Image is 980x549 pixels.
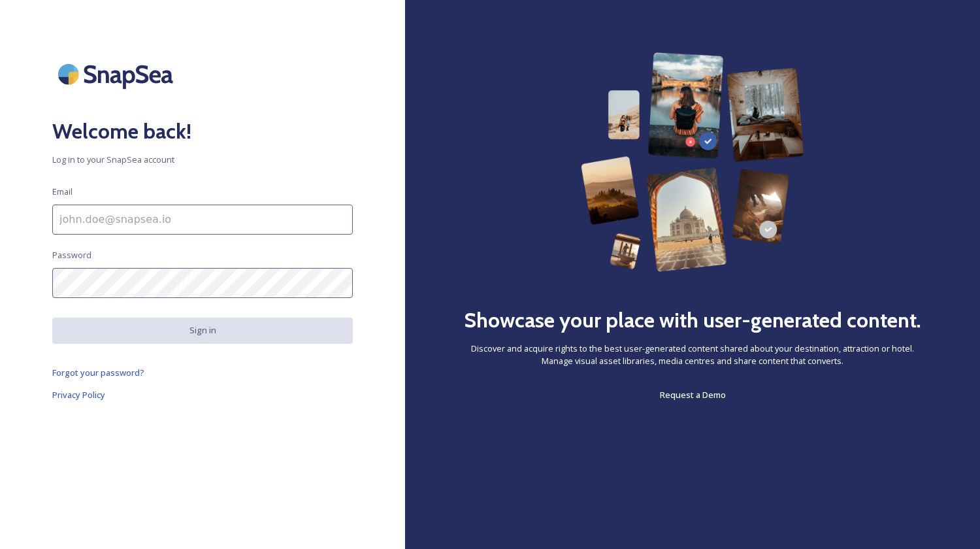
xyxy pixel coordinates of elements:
span: Password [52,249,91,261]
span: Discover and acquire rights to the best user-generated content shared about your destination, att... [457,342,928,367]
span: Forgot your password? [52,367,144,378]
span: Log in to your SnapSea account [52,154,353,166]
span: Privacy Policy [52,389,105,401]
img: SnapSea Logo [52,52,183,96]
h2: Welcome back! [52,116,353,147]
a: Forgot your password? [52,365,353,380]
h2: Showcase your place with user-generated content. [464,305,921,336]
img: 63b42ca75bacad526042e722_Group%20154-p-800.png [581,52,805,272]
span: Request a Demo [660,389,726,401]
a: Request a Demo [660,387,726,403]
span: Email [52,186,73,198]
input: john.doe@snapsea.io [52,205,353,235]
a: Privacy Policy [52,387,353,403]
button: Sign in [52,318,353,343]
